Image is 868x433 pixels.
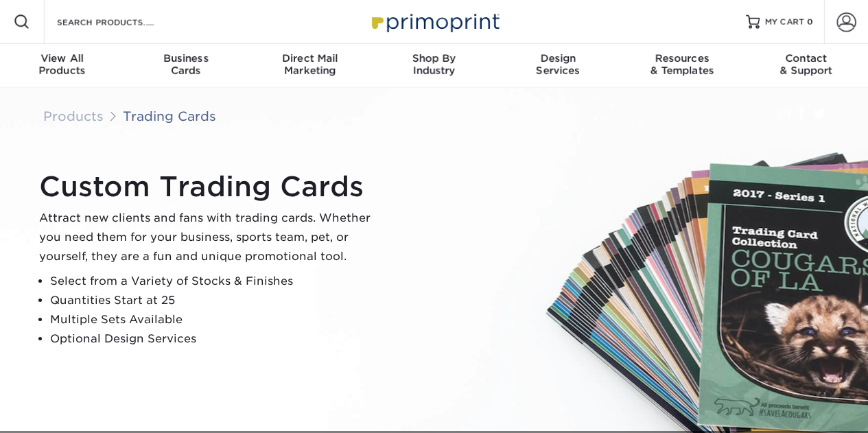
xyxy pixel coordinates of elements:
[372,52,496,65] span: Shop By
[366,7,503,36] img: Primoprint
[50,310,382,329] li: Multiple Sets Available
[620,44,744,88] a: Resources& Templates
[123,108,216,124] a: Trading Cards
[744,44,868,88] a: Contact& Support
[124,52,248,77] div: Cards
[124,44,248,88] a: BusinessCards
[39,170,382,203] h1: Custom Trading Cards
[248,52,372,65] span: Direct Mail
[50,291,382,310] li: Quantities Start at 25
[50,329,382,349] li: Optional Design Services
[39,209,382,266] p: Attract new clients and fans with trading cards. Whether you need them for your business, sports ...
[248,52,372,77] div: Marketing
[807,17,813,27] span: 0
[496,44,620,88] a: DesignServices
[620,52,744,65] span: Resources
[124,52,248,65] span: Business
[372,44,496,88] a: Shop ByIndustry
[496,52,620,65] span: Design
[43,108,104,124] a: Products
[744,52,868,65] span: Contact
[50,272,382,291] li: Select from a Variety of Stocks & Finishes
[56,14,189,30] input: SEARCH PRODUCTS.....
[620,52,744,77] div: & Templates
[372,52,496,77] div: Industry
[248,44,372,88] a: Direct MailMarketing
[744,52,868,77] div: & Support
[765,16,804,28] span: MY CART
[496,52,620,77] div: Services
